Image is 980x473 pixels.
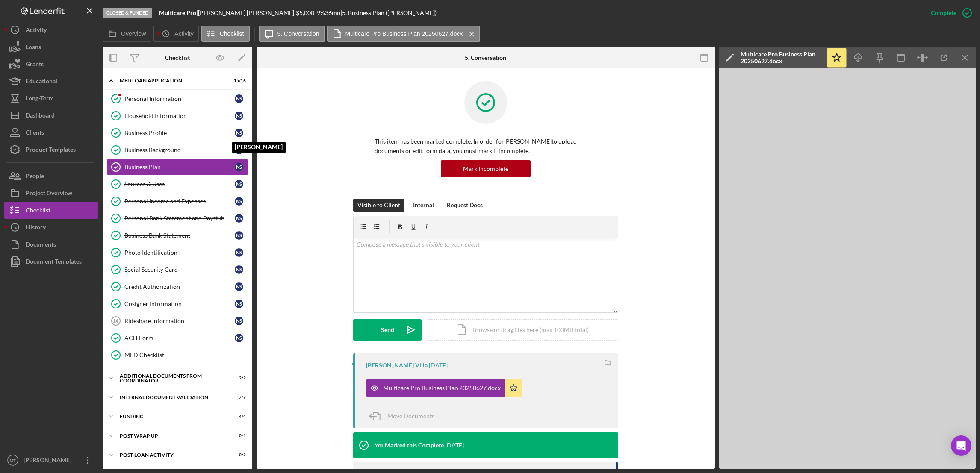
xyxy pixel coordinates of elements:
div: 2 / 2 [230,376,246,381]
div: Complete [931,4,956,21]
div: Open Intercom Messenger [951,435,971,456]
a: Social Security CardNS [107,261,248,278]
button: Move Documents [366,405,443,427]
div: N S [235,317,243,325]
a: Cosigner InformationNS [107,295,248,312]
text: MT [10,458,16,463]
div: Closed & Funded [103,8,152,18]
div: N S [235,300,243,308]
div: N S [235,180,243,188]
button: Multicare Pro Business Plan 20250627.docx [327,26,481,42]
div: N S [235,112,243,120]
div: N S [235,248,243,257]
a: Personal Income and ExpensesNS [107,193,248,210]
span: Move Documents [387,412,434,420]
label: Overview [121,30,146,37]
div: N S [235,197,243,206]
div: Photo Identification [124,249,235,256]
div: Social Security Card [124,266,235,273]
div: N S [235,146,243,154]
a: Personal Bank Statement and PaystubNS [107,210,248,227]
div: 0 / 2 [230,452,246,458]
div: Send [381,319,394,341]
div: Visible to Client [357,199,400,212]
div: 9 % [317,9,325,16]
time: 2025-06-27 19:30 [429,362,448,369]
div: [PERSON_NAME] [21,452,77,471]
a: ACH FormNS [107,329,248,347]
a: Business BackgroundNS [107,141,248,159]
div: Internal Document Validation [120,395,224,400]
div: Personal Income and Expenses [124,198,235,205]
div: Request Docs [447,199,483,212]
button: 5. Conversation [259,26,325,42]
div: Mark Incomplete [463,160,508,177]
label: Multicare Pro Business Plan 20250627.docx [345,30,463,37]
div: 7 / 7 [230,395,246,400]
tspan: 14 [113,318,118,323]
a: Sources & UsesNS [107,176,248,193]
button: Activity [153,26,199,42]
div: N S [235,163,243,171]
div: Multicare Pro Business Plan 20250627.docx [741,51,822,65]
div: Cosigner Information [124,300,235,307]
div: Rideshare Information [124,317,235,324]
button: Visible to Client [353,199,404,212]
div: Sources & Uses [124,181,235,188]
div: MED Checklist [124,352,248,358]
a: Credit AuthorizationNS [107,278,248,295]
div: 15 / 16 [230,78,246,83]
button: Send [353,319,422,341]
div: Business Profile [124,129,235,136]
div: Internal [413,199,434,212]
div: Business Plan [124,164,235,170]
button: Internal [409,199,438,212]
div: N S [235,334,243,342]
div: [PERSON_NAME] [PERSON_NAME] | [198,9,296,16]
button: Multicare Pro Business Plan 20250627.docx [366,379,522,397]
a: Business ProfileNS[PERSON_NAME] [107,124,248,141]
label: Activity [174,30,193,37]
div: | [159,9,198,16]
div: Household Information [124,112,235,119]
time: 2025-05-05 15:28 [445,442,464,449]
div: [PERSON_NAME] Villa [366,362,428,369]
div: Personal Information [124,95,235,102]
b: Multicare Pro [159,9,196,16]
button: Overview [103,26,151,42]
label: 5. Conversation [277,30,319,37]
label: Checklist [220,30,244,37]
div: ACH Form [124,335,235,341]
div: N S [235,231,243,240]
div: 5. Conversation [465,54,506,61]
button: Complete [922,4,976,21]
div: | 5. Business Plan ([PERSON_NAME]) [340,9,437,16]
button: Mark Incomplete [441,160,531,177]
div: Personal Bank Statement and Paystub [124,215,235,222]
